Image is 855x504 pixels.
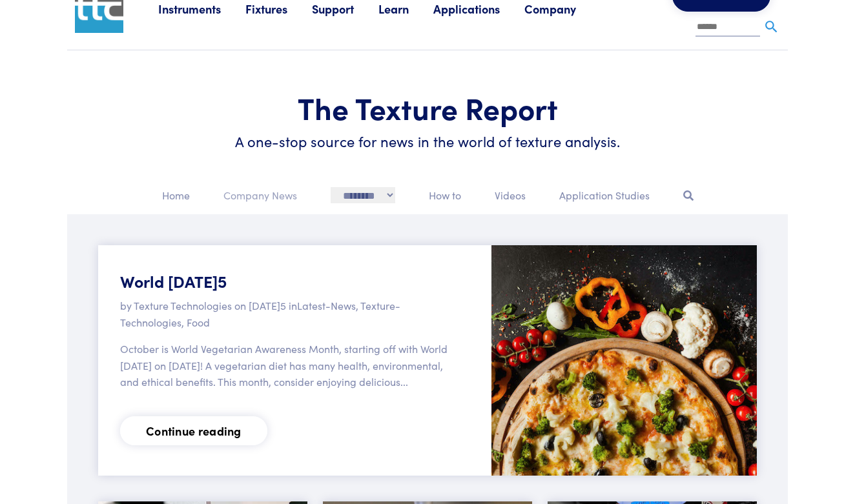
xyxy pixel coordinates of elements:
[98,132,757,152] h6: A one-stop source for news in the world of texture analysis.
[312,1,378,17] a: Support
[378,1,433,17] a: Learn
[491,245,757,476] img: image of pizza
[120,297,454,330] p: by Texture Technologies on [DATE]5 in
[120,416,267,445] a: Continue reading
[120,270,454,292] h5: World [DATE]5
[98,89,757,126] h1: The Texture Report
[120,298,400,329] span: Latest-News, Texture-Technologies, Food
[524,1,601,17] a: Company
[433,1,524,17] a: Applications
[158,1,245,17] a: Instruments
[559,187,650,204] p: Application Studies
[245,1,312,17] a: Fixtures
[223,187,297,204] p: Company News
[162,187,190,204] p: Home
[429,187,461,204] p: How to
[120,341,454,390] p: October is World Vegetarian Awareness Month, starting off with World [DATE] on [DATE]! A vegetari...
[495,187,526,204] p: Videos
